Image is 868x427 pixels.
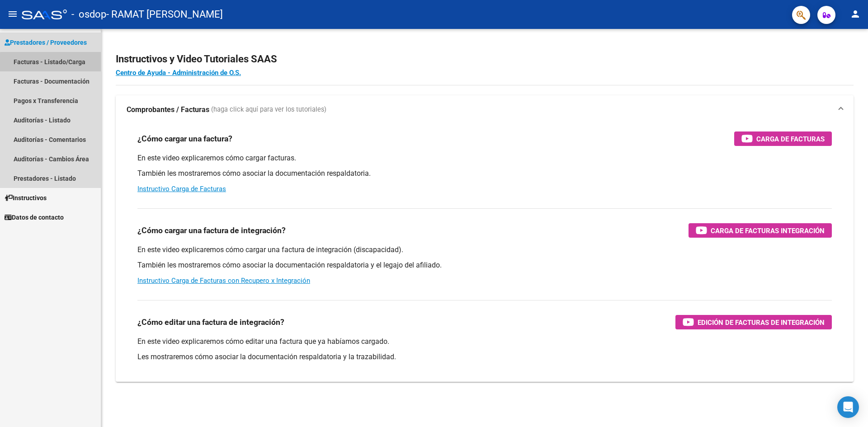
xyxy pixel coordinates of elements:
[137,185,226,193] a: Instructivo Carga de Facturas
[116,69,241,77] a: Centro de Ayuda - Administración de O.S.
[137,224,286,237] h3: ¿Cómo cargar una factura de integración?
[5,193,47,203] span: Instructivos
[850,9,861,19] mat-icon: person
[5,212,64,222] span: Datos de contacto
[711,225,825,236] span: Carga de Facturas Integración
[211,105,326,115] span: (haga click aquí para ver los tutoriales)
[137,260,832,270] p: También les mostraremos cómo asociar la documentación respaldatoria y el legajo del afiliado.
[137,132,232,145] h3: ¿Cómo cargar una factura?
[698,317,825,328] span: Edición de Facturas de integración
[106,5,223,24] span: - RAMAT [PERSON_NAME]
[689,223,832,238] button: Carga de Facturas Integración
[116,95,854,124] mat-expansion-panel-header: Comprobantes / Facturas (haga click aquí para ver los tutoriales)
[71,5,106,24] span: - osdop
[5,38,87,47] span: Prestadores / Proveedores
[116,51,854,68] h2: Instructivos y Video Tutoriales SAAS
[137,337,832,347] p: En este video explicaremos cómo editar una factura que ya habíamos cargado.
[137,277,310,285] a: Instructivo Carga de Facturas con Recupero x Integración
[116,124,854,382] div: Comprobantes / Facturas (haga click aquí para ver los tutoriales)
[837,396,859,418] div: Open Intercom Messenger
[137,245,832,255] p: En este video explicaremos cómo cargar una factura de integración (discapacidad).
[137,352,832,362] p: Les mostraremos cómo asociar la documentación respaldatoria y la trazabilidad.
[7,9,18,19] mat-icon: menu
[734,131,832,146] button: Carga de Facturas
[127,105,209,115] strong: Comprobantes / Facturas
[137,316,284,328] h3: ¿Cómo editar una factura de integración?
[137,169,832,178] p: También les mostraremos cómo asociar la documentación respaldatoria.
[675,315,832,329] button: Edición de Facturas de integración
[756,133,825,145] span: Carga de Facturas
[137,153,832,163] p: En este video explicaremos cómo cargar facturas.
